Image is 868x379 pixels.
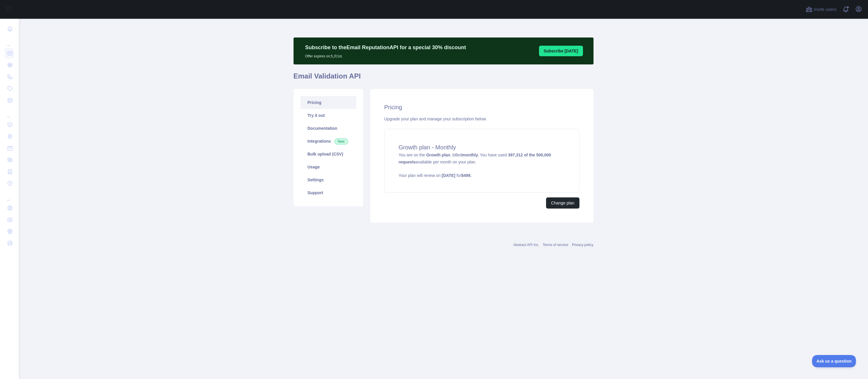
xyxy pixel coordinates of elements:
span: Invite users [814,6,836,13]
span: New [335,139,348,144]
a: Try it out [301,109,356,122]
a: Usage [301,161,356,173]
a: Privacy policy [572,243,593,247]
div: Upgrade your plan and manage your subscription below. [384,116,579,122]
a: Terms of service [543,243,568,247]
h1: Email Validation API [294,71,594,86]
a: Pricing [301,96,356,109]
div: ... [5,35,14,47]
a: Support [301,186,356,199]
h2: Pricing [384,103,579,111]
div: ... [5,107,14,118]
iframe: Toggle Customer Support [812,355,856,367]
a: Abstract API Inc. [513,243,539,247]
a: Settings [301,173,356,186]
p: Subscribe to the Email Reputation API for a special 30 % discount [305,43,466,52]
strong: monthly. [462,153,479,157]
span: You are on the , billed You have used available per month on your plan. [399,153,565,178]
a: Integrations New [301,135,356,148]
p: Offer expires on 九月 1st. [305,52,466,59]
a: Documentation [301,122,356,135]
a: Bulk upload (CSV) [301,148,356,161]
button: Invite users [804,5,838,14]
h4: Growth plan - Monthly [399,143,565,151]
p: Your plan will renew on for [399,173,565,178]
strong: [DATE] [442,173,455,178]
button: Subscribe [DATE] [539,46,583,56]
div: ... [5,190,14,202]
strong: $ 499 . [461,173,472,178]
strong: Growth plan [426,153,450,157]
button: Change plan [546,197,579,209]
